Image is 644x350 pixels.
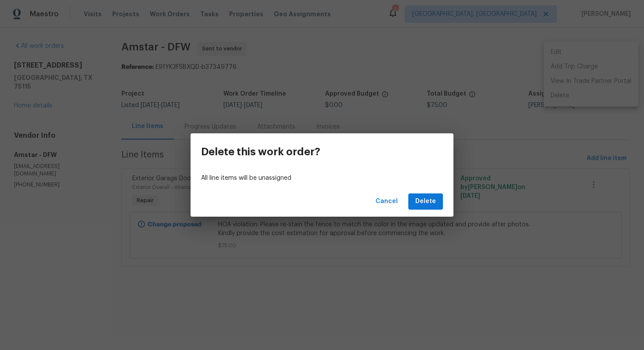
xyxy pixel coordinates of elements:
[415,196,436,207] span: Delete
[372,193,401,210] button: Cancel
[201,174,443,183] p: All line items will be unassigned
[408,193,443,210] button: Delete
[375,196,398,207] span: Cancel
[201,146,320,158] h3: Delete this work order?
